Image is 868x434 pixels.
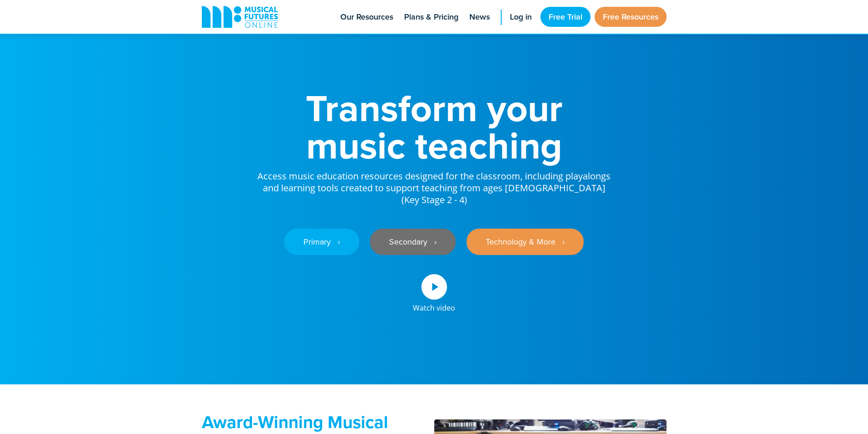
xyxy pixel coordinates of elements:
a: Technology & More ‎‏‏‎ ‎ › [467,229,584,255]
span: Log in [510,11,532,23]
span: Plans & Pricing [404,11,458,23]
a: Secondary ‎‏‏‎ ‎ › [370,229,456,255]
span: News [469,11,490,23]
div: Watch video [413,300,455,311]
a: Free Trial [540,7,591,27]
a: Free Resources [595,7,667,27]
a: Primary ‎‏‏‎ ‎ › [284,229,359,255]
p: Access music education resources designed for the classroom, including playalongs and learning to... [257,164,612,206]
span: Our Resources [340,11,393,23]
h1: Transform your music teaching [257,89,612,164]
